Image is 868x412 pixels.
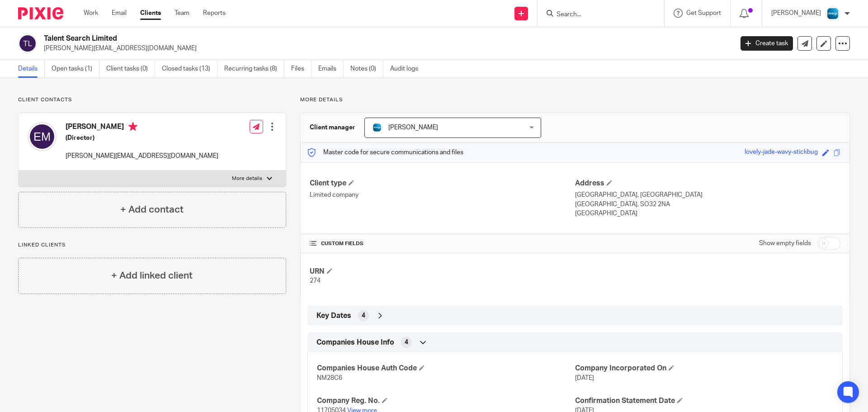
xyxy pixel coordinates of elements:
[310,190,575,199] p: Limited company
[128,122,137,131] i: Primary
[575,396,833,406] h4: Confirmation Statement Date
[203,9,226,18] a: Reports
[66,133,218,142] h5: (Director)
[310,179,575,188] h4: Client type
[44,34,590,43] h2: Talent Search Limited
[575,190,840,199] p: [GEOGRAPHIC_DATA], [GEOGRAPHIC_DATA]
[310,278,321,284] span: 274
[316,311,351,321] span: Key Dates
[745,147,818,158] div: lovely-jade-wavy-stickbug
[310,267,575,276] h4: URN
[111,269,193,283] h4: + Add linked client
[316,338,394,347] span: Companies House Info
[44,44,727,53] p: [PERSON_NAME][EMAIL_ADDRESS][DOMAIN_NAME]
[771,9,821,18] p: [PERSON_NAME]
[310,240,575,247] h4: CUSTOM FIELDS
[162,60,217,78] a: Closed tasks (13)
[224,60,284,78] a: Recurring tasks (8)
[575,375,594,381] span: [DATE]
[556,11,637,19] input: Search
[317,375,342,381] span: NM28C6
[18,96,286,104] p: Client contacts
[575,179,840,188] h4: Address
[686,10,721,16] span: Get Support
[575,364,833,373] h4: Company Incorporated On
[66,122,218,133] h4: [PERSON_NAME]
[307,148,463,157] p: Master code for secure communications and files
[362,311,365,320] span: 4
[317,364,575,373] h4: Companies House Auth Code
[372,122,382,133] img: Diverso%20logo.png
[388,124,438,131] span: [PERSON_NAME]
[575,209,840,218] p: [GEOGRAPHIC_DATA]
[741,36,793,51] a: Create task
[66,152,218,161] p: [PERSON_NAME][EMAIL_ADDRESS][DOMAIN_NAME]
[317,396,575,406] h4: Company Reg. No.
[112,9,127,18] a: Email
[175,9,189,18] a: Team
[18,242,286,249] p: Linked clients
[140,9,161,18] a: Clients
[405,338,408,347] span: 4
[18,7,63,19] img: Pixie
[300,96,850,104] p: More details
[120,203,184,217] h4: + Add contact
[18,60,45,78] a: Details
[826,6,840,21] img: Diverso%20logo.png
[390,60,425,78] a: Audit logs
[291,60,311,78] a: Files
[350,60,383,78] a: Notes (0)
[84,9,98,18] a: Work
[232,175,262,182] p: More details
[52,60,99,78] a: Open tasks (1)
[759,239,811,248] label: Show empty fields
[28,122,57,151] img: svg%3E
[310,123,355,132] h3: Client manager
[18,34,37,53] img: svg%3E
[575,200,840,209] p: [GEOGRAPHIC_DATA], SO32 2NA
[106,60,155,78] a: Client tasks (0)
[318,60,344,78] a: Emails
